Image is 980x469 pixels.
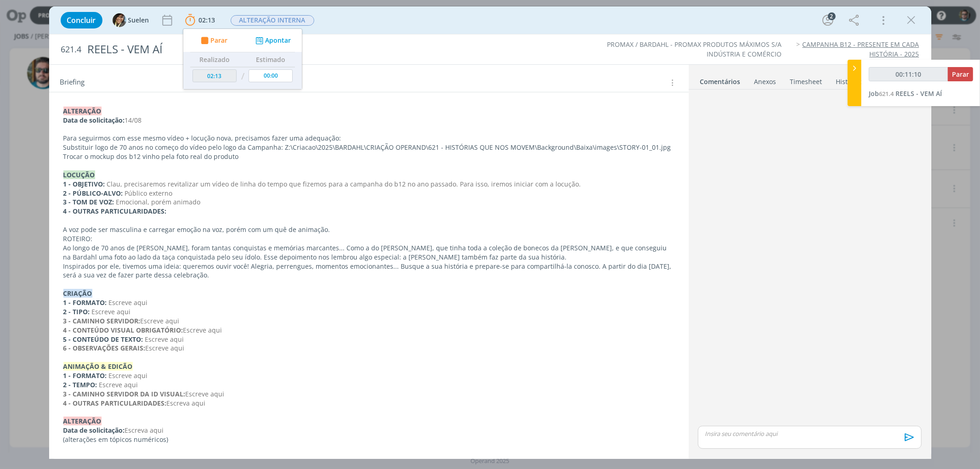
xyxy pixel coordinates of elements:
[63,417,102,425] strong: ALTERAÇÃO
[63,189,123,198] strong: 2 - PÚBLICO-ALVO:
[63,207,167,215] strong: 4 - OUTRAS PARTICULARIDADES:
[63,170,95,179] strong: LOCUÇÃO
[238,67,246,86] td: /
[754,77,776,86] div: Anexos
[183,13,218,28] button: 02:13
[63,362,133,371] strong: ANIMAÇÃO & EDICÃO
[790,73,823,86] a: Timesheet
[63,198,114,206] strong: 3 - TOM DE VOZ:
[128,17,149,23] span: Suelen
[99,380,138,389] span: Escreve aqui
[63,234,674,243] p: ROTEIRO:
[125,189,173,198] span: Público externo
[61,45,82,55] span: 621.4
[199,16,215,24] span: 02:13
[948,67,973,81] button: Parar
[61,12,102,28] button: Concluir
[63,262,674,280] p: Inspirados por ele, tivemos uma ideia: queremos ouvir você! Alegria, perrengues, momentos emocion...
[253,36,291,45] button: Apontar
[63,390,186,398] strong: 3 - CAMINHO SERVIDOR DA ID VISUAL:
[952,70,969,79] span: Parar
[113,13,126,27] img: S
[828,12,836,20] div: 2
[63,152,674,161] p: Trocar o mockup dos b12 vinho pela foto real do produto
[183,28,302,90] ul: 02:13
[63,380,97,389] strong: 2 - TEMPO:
[183,326,222,334] span: Escreve aqui
[49,6,931,459] div: dialog
[63,344,146,352] strong: 6 - OBSERVAÇÕES GERAIS:
[116,198,201,206] span: Emocional, porém animado
[63,399,167,407] strong: 4 - OUTRAS PARTICULARIDADES:
[63,298,107,307] strong: 1 - FORMATO:
[63,243,674,262] p: Ao longo de 70 anos de [PERSON_NAME], foram tantas conquistas e memórias marcantes... Como a do [...
[125,426,164,435] span: Escreva aqui
[67,17,96,24] span: Concluir
[141,316,180,325] span: Escreve aqui
[63,335,143,344] strong: 5 - CONTEÚDO DE TEXTO:
[109,371,148,380] span: Escreve aqui
[145,335,184,344] span: Escreve aqui
[63,134,674,143] p: Para seguirmos com esse mesmo vídeo + locução nova, precisamos fazer uma adequação:
[836,73,864,86] a: Histórico
[63,225,674,234] p: A voz pode ser masculina e carregar emoção na voz, porém com um quê de animação.
[63,426,125,435] strong: Data de solicitação:
[879,90,894,98] span: 621.4
[63,116,125,124] strong: Data de solicitação:
[125,116,142,124] span: 14/08
[107,180,581,188] span: Clau, precisaremos revitalizar um vídeo de linha do tempo que fizemos para a campanha do b12 no a...
[869,89,942,98] a: Job621.4REELS - VEM AÍ
[246,52,295,67] th: Estimado
[146,344,185,352] span: Escreve aqui
[63,316,141,325] strong: 3 - CAMINHO SERVIDOR:
[190,52,239,67] th: Realizado
[230,15,315,26] button: ALTERAÇÃO INTERNA
[231,15,314,26] span: ALTERAÇÃO INTERNA
[895,89,942,98] span: REELS - VEM AÍ
[63,107,102,115] strong: ALTERAÇÃO
[63,326,183,334] strong: 4 - CONTEÚDO VISUAL OBRIGATÓRIO:
[167,399,206,407] span: Escreva aqui
[198,36,227,45] button: Parar
[60,77,85,89] span: Briefing
[803,40,919,58] a: CAMPANHA B12 - PRESENTE EM CADA HISTÓRIA - 2025
[63,307,90,316] strong: 2 - TIPO:
[92,307,131,316] span: Escreve aqui
[700,73,741,86] a: Comentários
[109,298,148,307] span: Escreve aqui
[84,38,558,61] div: REELS - VEM AÍ
[63,180,105,188] strong: 1 - OBJETIVO:
[210,37,227,44] span: Parar
[113,13,149,27] button: SSuelen
[63,143,674,152] p: Substituir logo de 70 anos no começo do vídeo pelo logo da Campanha: Z:\Criacao\2025\BARDAHL\CRIA...
[63,371,107,380] strong: 1 - FORMATO:
[186,390,225,398] span: Escreve aqui
[607,40,782,58] a: PROMAX / BARDAHL - PROMAX PRODUTOS MÁXIMOS S/A INDÚSTRIA E COMÉRCIO
[821,13,835,28] button: 2
[63,435,674,444] p: (alterações em tópicos numéricos)
[63,289,92,298] strong: CRIAÇÃO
